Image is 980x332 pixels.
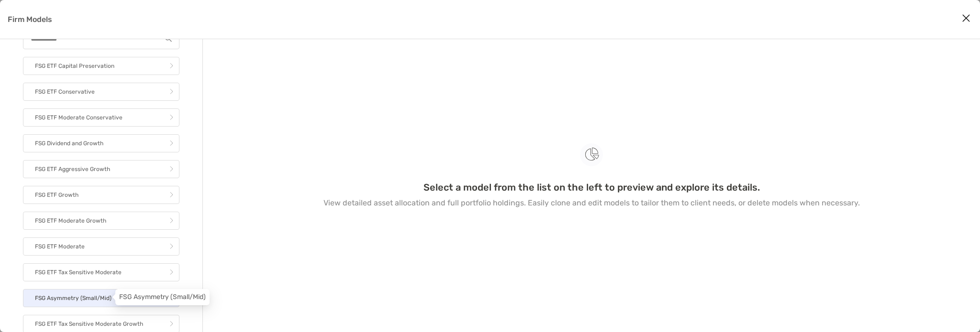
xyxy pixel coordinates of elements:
[23,160,179,178] a: FSG ETF Aggressive Growth
[35,60,114,72] p: FSG ETF Capital Preservation
[23,289,179,307] a: FSG Asymmetry (Small/Mid)
[23,57,179,75] a: FSG ETF Capital Preservation
[35,241,85,253] p: FSG ETF Moderate
[323,197,860,209] p: View detailed asset allocation and full portfolio holdings. Easily clone and edit models to tailo...
[35,138,103,150] p: FSG Dividend and Growth
[8,13,52,25] p: Firm Models
[23,212,179,230] a: FSG ETF Moderate Growth
[35,112,122,124] p: FSG ETF Moderate Conservative
[35,215,106,227] p: FSG ETF Moderate Growth
[23,237,179,256] a: FSG ETF Moderate
[35,189,78,201] p: FSG ETF Growth
[35,86,95,98] p: FSG ETF Conservative
[423,182,760,193] h3: Select a model from the list on the left to preview and explore its details.
[35,292,111,304] p: FSG Asymmetry (Small/Mid)
[23,263,179,281] a: FSG ETF Tax Sensitive Moderate
[35,318,143,330] p: FSG ETF Tax Sensitive Moderate Growth
[35,267,122,278] p: FSG ETF Tax Sensitive Moderate
[959,11,973,26] button: Close modal
[23,108,179,127] a: FSG ETF Moderate Conservative
[115,289,210,305] div: FSG Asymmetry (Small/Mid)
[23,186,179,204] a: FSG ETF Growth
[23,83,179,101] a: FSG ETF Conservative
[35,163,110,175] p: FSG ETF Aggressive Growth
[23,134,179,152] a: FSG Dividend and Growth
